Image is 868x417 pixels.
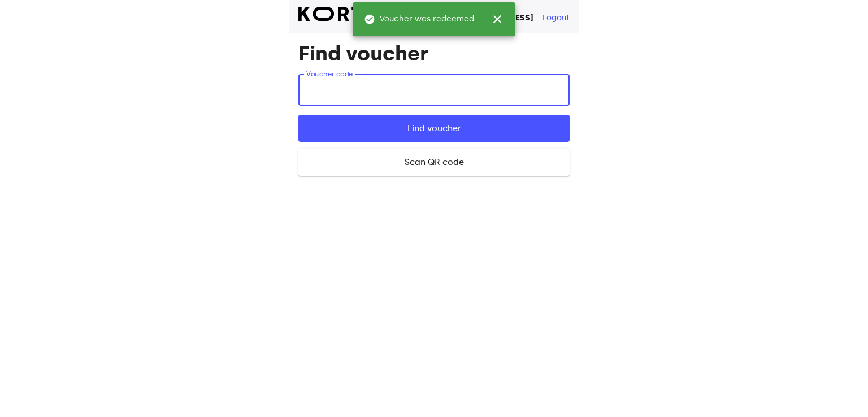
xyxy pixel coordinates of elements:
[484,6,511,33] button: close
[542,12,570,24] button: Logout
[298,42,570,65] h1: Find voucher
[316,121,552,136] span: Find voucher
[491,12,504,26] span: close
[298,149,570,176] button: Scan QR code
[364,14,474,25] span: Voucher was redeemed
[298,21,377,29] span: beta
[316,155,552,170] span: Scan QR code
[298,7,377,21] img: Korta
[298,115,570,142] button: Find voucher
